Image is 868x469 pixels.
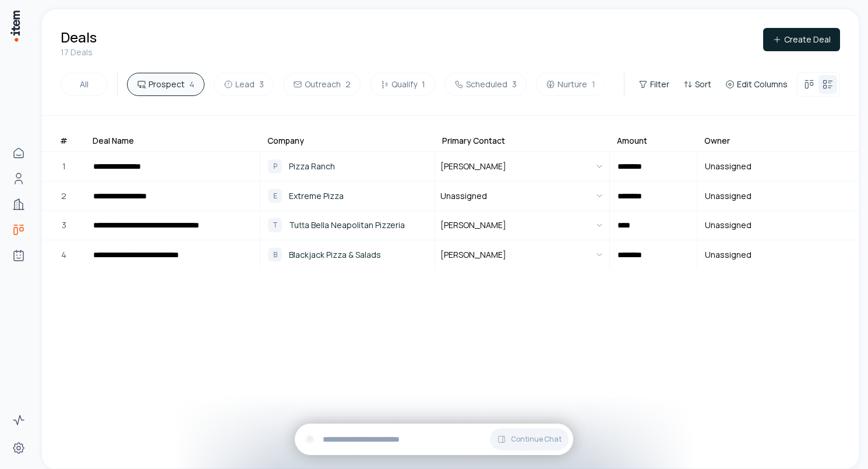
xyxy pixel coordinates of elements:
[268,218,282,232] div: T
[511,435,562,444] span: Continue Chat
[490,428,569,450] button: Continue Chat
[7,193,30,216] a: Companies
[62,219,66,232] span: 3
[261,211,434,239] a: TTutta Bella Neapolitan Pizzeria
[61,28,97,47] h1: Deals
[345,79,351,90] span: 2
[422,79,425,90] span: 1
[650,79,669,90] span: Filter
[695,79,711,90] span: Sort
[634,76,674,93] button: Filter
[512,79,517,90] span: 3
[698,153,758,180] span: Unassigned
[259,79,264,90] span: 3
[9,9,21,42] img: Item Brain Logo
[261,182,434,210] a: EExtreme Pizza
[737,79,788,90] span: Edit Columns
[444,73,527,96] button: Scheduled3
[61,73,108,96] button: All
[698,212,758,239] span: Unassigned
[7,436,30,460] a: Settings
[698,183,758,209] span: Unassigned
[189,79,195,90] span: 4
[7,218,30,241] a: Deals
[442,135,505,147] div: Primary Contact
[536,73,605,96] button: Nurture1
[7,167,30,190] a: People
[61,47,97,58] p: 17 Deals
[61,190,66,202] span: 2
[7,408,30,432] a: Activity
[763,28,840,51] button: Create Deal
[7,244,30,267] a: Agents
[268,159,282,173] div: P
[62,160,66,173] span: 1
[289,248,381,261] span: Blackjack Pizza & Salads
[370,73,435,96] button: Qualify1
[289,190,344,202] span: Extreme Pizza
[268,189,282,203] div: E
[214,73,274,96] button: Lead3
[93,135,134,147] div: Deal Name
[261,152,434,180] a: PPizza Ranch
[261,241,434,269] a: BBlackjack Pizza & Salads
[7,141,30,165] a: Home
[61,248,66,261] span: 4
[295,424,573,455] div: Continue Chat
[289,219,405,232] span: Tutta Bella Neapolitan Pizzeria
[704,135,730,147] div: Owner
[721,76,792,93] button: Edit Columns
[267,135,304,147] div: Company
[617,135,647,147] div: Amount
[60,135,68,147] div: #
[698,241,758,268] span: Unassigned
[615,73,671,96] button: Won
[283,73,361,96] button: Outreach2
[592,79,595,90] span: 1
[268,248,282,262] div: B
[289,160,335,173] span: Pizza Ranch
[679,76,716,93] button: Sort
[127,73,204,96] button: Prospect4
